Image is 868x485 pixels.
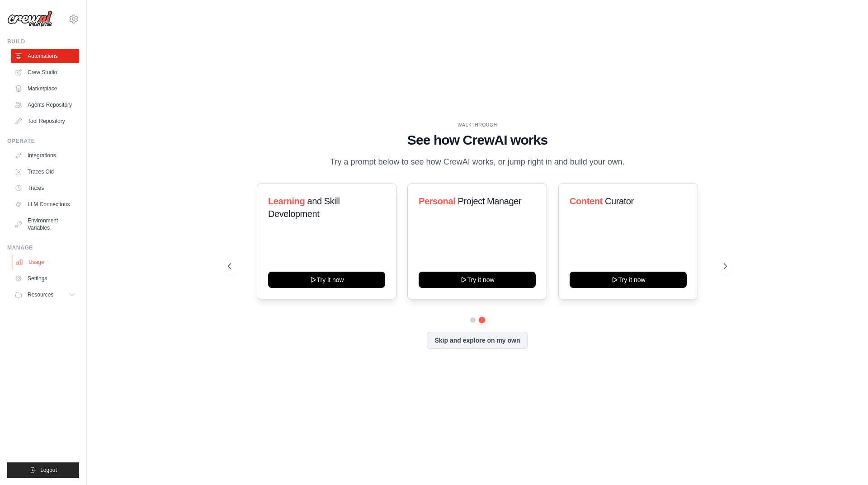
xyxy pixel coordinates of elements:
[11,114,79,128] a: Tool Repository
[28,291,53,298] span: Resources
[419,196,455,206] span: Personal
[11,197,79,212] a: LLM Connections
[325,155,629,169] p: Try a prompt below to see how CrewAI works, or jump right in and build your own.
[7,244,79,251] div: Manage
[570,272,687,288] button: Try it now
[11,81,79,96] a: Marketplace
[11,65,79,80] a: Crew Studio
[458,196,522,206] span: Project Manager
[11,287,79,302] button: Resources
[605,196,634,206] span: Curator
[7,10,52,28] img: Logo
[40,466,57,474] span: Logout
[7,137,79,145] div: Operate
[7,38,79,45] div: Build
[419,272,536,288] button: Try it now
[268,196,340,219] span: and Skill Development
[427,332,528,349] button: Skip and explore on my own
[11,213,79,235] a: Environment Variables
[268,196,305,206] span: Learning
[11,165,79,179] a: Traces Old
[11,148,79,163] a: Integrations
[823,442,868,485] iframe: Chat Widget
[268,272,385,288] button: Try it now
[11,181,79,195] a: Traces
[11,98,79,112] a: Agents Repository
[12,255,80,269] a: Usage
[7,462,79,478] button: Logout
[11,271,79,286] a: Settings
[11,49,79,63] a: Automations
[570,196,603,206] span: Content
[228,132,727,148] h1: See how CrewAI works
[228,122,727,128] div: WALKTHROUGH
